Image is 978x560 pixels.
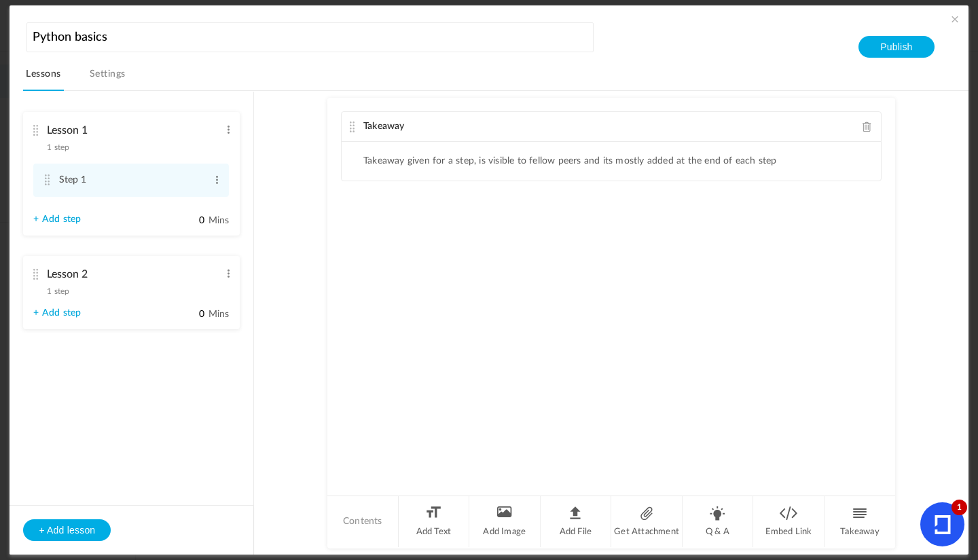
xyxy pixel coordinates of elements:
span: Takeaway [363,122,405,131]
li: Q & A [683,496,754,547]
span: Mins [209,216,230,225]
li: Embed Link [753,496,825,547]
input: Mins [171,214,205,227]
button: 1 [920,502,964,546]
li: Takeaway [825,496,895,547]
li: Contents [327,496,399,547]
cite: 1 [952,500,967,515]
button: Publish [858,36,934,58]
span: Mins [209,310,230,319]
li: Add Text [399,496,470,547]
li: Add Image [469,496,541,547]
input: Mins [171,308,205,321]
li: Takeaway given for a step, is visible to fellow peers and its mostly added at the end of each step [363,155,777,167]
li: Get Attachment [611,496,683,547]
li: Add File [541,496,612,547]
